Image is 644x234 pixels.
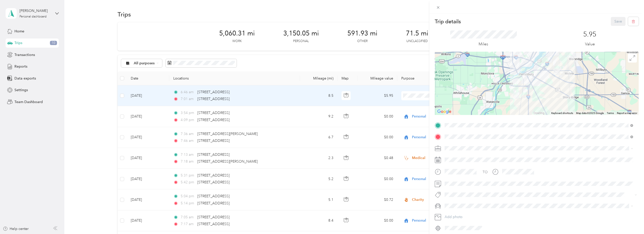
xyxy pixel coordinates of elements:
[436,108,453,115] img: Google
[479,41,488,47] p: Miles
[617,112,637,114] a: Report a map error
[443,213,639,221] button: Add photo
[435,18,461,25] p: Trip details
[483,169,488,175] div: TO
[585,41,595,47] p: Value
[607,112,614,114] a: Terms (opens in new tab)
[576,112,604,114] span: Map data ©2025 Google
[436,108,453,115] a: Open this area in Google Maps (opens a new window)
[616,206,644,234] iframe: Everlance-gr Chat Button Frame
[551,111,573,115] button: Keyboard shortcuts
[583,30,596,38] p: 5.95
